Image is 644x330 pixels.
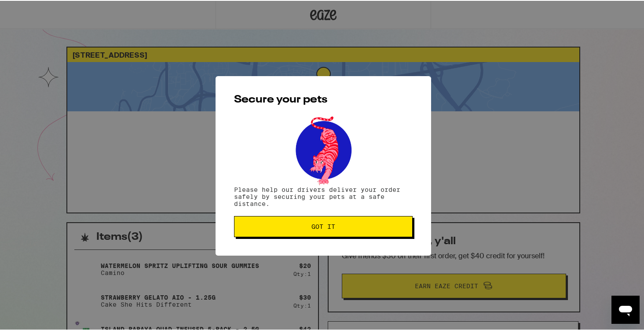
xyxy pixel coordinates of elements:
[234,185,413,206] p: Please help our drivers deliver your order safely by securing your pets at a safe distance.
[611,295,640,323] iframe: Button to launch messaging window
[287,113,359,185] img: pets
[234,215,413,236] button: Got it
[234,94,413,104] h2: Secure your pets
[311,223,335,229] span: Got it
